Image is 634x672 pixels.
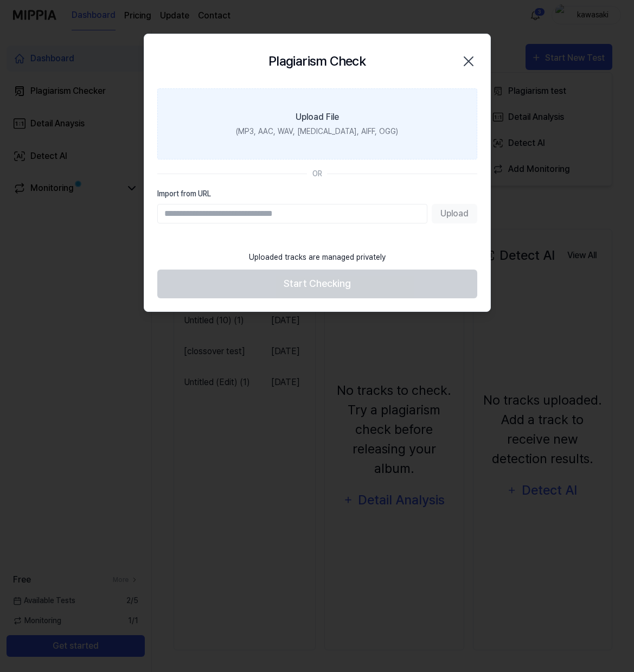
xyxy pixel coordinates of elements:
div: Uploaded tracks are managed privately [242,245,392,270]
div: (MP3, AAC, WAV, [MEDICAL_DATA], AIFF, OGG) [236,126,398,137]
label: Import from URL [157,188,477,200]
h2: Plagiarism Check [268,52,366,71]
div: Upload File [296,111,339,124]
div: OR [312,168,322,180]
